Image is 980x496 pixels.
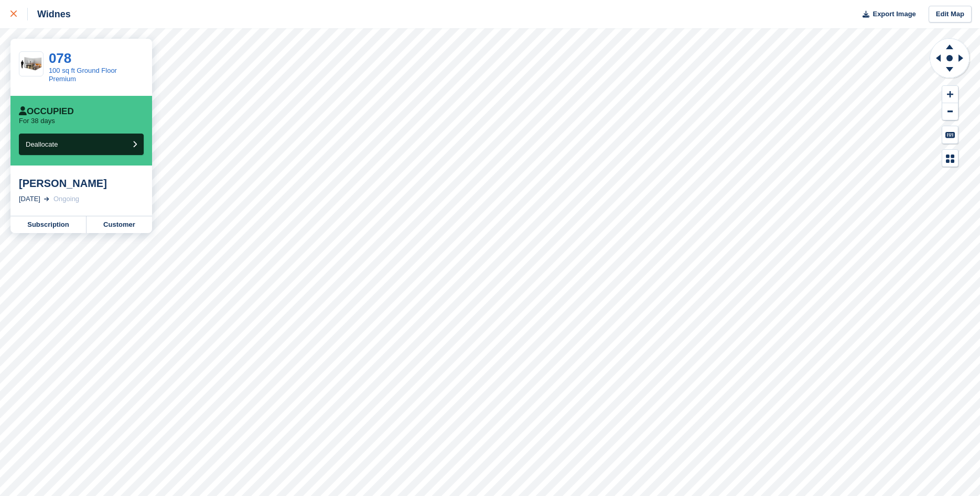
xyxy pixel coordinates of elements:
[10,216,87,233] a: Subscription
[942,126,958,144] button: Keyboard Shortcuts
[19,117,55,125] p: For 38 days
[44,197,49,201] img: arrow-right-light-icn-cde0832a797a2874e46488d9cf13f60e5c3a73dbe684e267c42b8395dfbc2abf.svg
[49,67,117,83] a: 100 sq ft Ground Floor Premium
[942,103,958,120] button: Zoom Out
[19,134,144,155] button: Deallocate
[28,8,71,20] div: Widnes
[87,216,152,233] a: Customer
[929,6,972,23] a: Edit Map
[942,86,958,103] button: Zoom In
[53,194,79,204] div: Ongoing
[873,9,916,19] span: Export Image
[942,150,958,167] button: Map Legend
[19,55,43,73] img: 100gfp.jpg
[856,6,916,23] button: Export Image
[49,50,71,66] a: 078
[19,106,74,117] div: Occupied
[26,140,58,148] span: Deallocate
[19,194,40,204] div: [DATE]
[19,177,144,190] div: [PERSON_NAME]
